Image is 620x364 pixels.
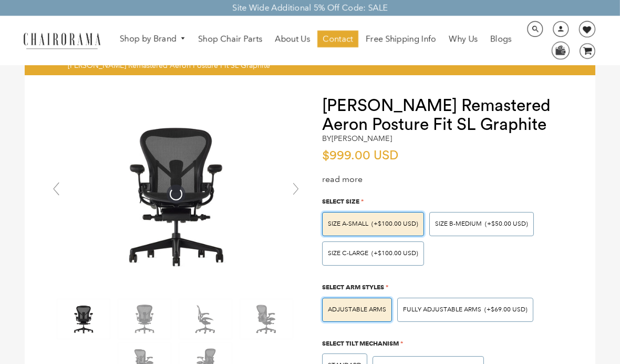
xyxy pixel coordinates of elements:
h1: [PERSON_NAME] Remastered Aeron Posture Fit SL Graphite [322,96,574,134]
a: Blogs [485,31,517,47]
a: Shop Chair Parts [193,31,267,47]
a: Contact [317,31,358,47]
span: Blogs [490,34,512,45]
span: (+$100.00 USD) [371,250,418,257]
a: read more [322,174,363,184]
span: Select Size [322,197,359,205]
span: Select Arm Styles [322,283,384,291]
a: About Us [270,31,315,47]
span: Why Us [449,34,478,45]
span: (+$50.00 USD) [485,221,528,227]
span: (+$69.00 USD) [484,307,528,313]
a: Free Shipping Info [360,31,441,47]
img: Herman Miller Remastered Aeron Posture Fit SL Graphite - chairorama [118,299,171,339]
nav: DesktopNavigation [111,31,521,50]
a: Why Us [443,31,483,47]
nav: breadcrumbs [68,60,274,70]
span: Fully Adjustable Arms [403,306,481,314]
a: [PERSON_NAME] [332,134,392,143]
span: About Us [275,34,310,45]
img: Herman Miller Remastered Aeron Posture Fit SL Graphite - chairorama [46,96,306,291]
a: Shop by Brand [115,31,191,47]
span: Select Tilt Mechanism [322,339,399,347]
span: SIZE A-SMALL [328,220,368,228]
img: Herman Miller Remastered Aeron Posture Fit SL Graphite - chairorama [57,299,110,339]
h2: by [322,134,392,143]
img: chairorama [18,31,105,49]
img: Herman Miller Remastered Aeron Posture Fit SL Graphite - chairorama [179,299,232,339]
span: SIZE C-LARGE [328,249,368,257]
img: WhatsApp_Image_2024-07-12_at_16.23.01.webp [552,42,569,58]
span: SIZE B-MEDIUM [435,220,482,228]
span: Adjustable Arms [328,306,386,314]
span: $999.00 USD [322,149,398,162]
span: [PERSON_NAME] Remastered Aeron Posture Fit SL Graphite [68,60,270,70]
span: Shop Chair Parts [198,34,262,45]
a: Herman Miller Remastered Aeron Posture Fit SL Graphite - chairorama [46,188,306,198]
img: Herman Miller Remastered Aeron Posture Fit SL Graphite - chairorama [240,299,293,339]
span: Free Shipping Info [366,34,436,45]
span: Contact [323,34,353,45]
span: (+$100.00 USD) [371,221,418,227]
